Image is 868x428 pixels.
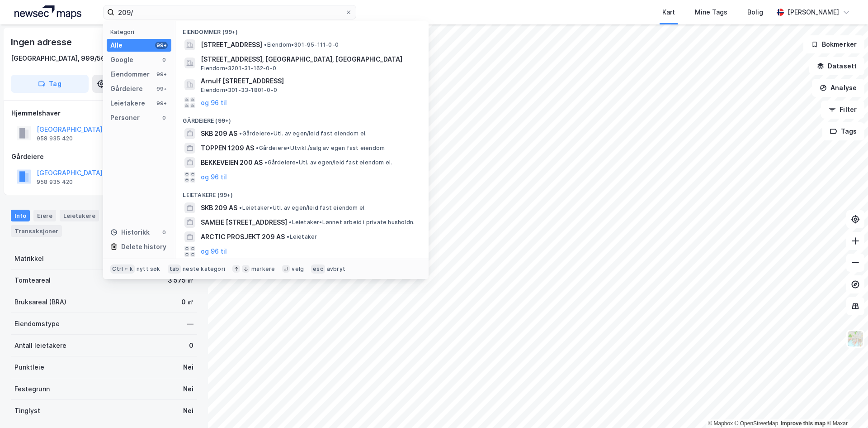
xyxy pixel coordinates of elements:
button: Bokmerker [803,35,864,53]
div: velg [292,265,304,273]
div: Ingen adresse [11,35,73,49]
div: Hjemmelshaver [11,108,197,119]
div: Tinglyst [14,405,40,416]
iframe: Chat Widget [823,385,868,428]
button: Tags [822,122,864,140]
span: SKB 209 AS [201,202,237,213]
span: • [239,130,242,137]
span: Eiendom • 301-95-111-0-0 [264,41,339,48]
button: Analyse [812,79,864,97]
button: Tag [11,75,89,93]
div: Bolig [747,7,763,18]
div: Nei [183,362,193,373]
div: [PERSON_NAME] [788,7,839,18]
div: esc [311,264,325,274]
span: Arnulf [STREET_ADDRESS] [201,76,418,87]
div: 0 [160,229,168,236]
div: Eiere [33,210,56,221]
div: Delete history [121,241,166,252]
div: tab [168,264,181,274]
img: logo.a4113a55bc3d86da70a041830d287a7e.svg [14,5,81,19]
div: Datasett [103,210,137,221]
a: Mapbox [708,420,733,427]
button: og 96 til [201,172,227,183]
a: OpenStreetMap [735,420,778,427]
div: Personer [110,112,140,123]
div: 0 ㎡ [181,297,193,308]
span: Leietaker [287,233,317,240]
a: Improve this map [781,420,826,427]
span: ARCTIC PROSJEKT 209 AS [201,231,285,242]
button: Datasett [809,57,864,75]
div: Google [110,54,133,65]
div: Leietakere [110,98,145,109]
div: Eiendommer (99+) [175,21,429,38]
div: 3 575 ㎡ [168,275,193,286]
div: Bruksareal (BRA) [14,297,66,308]
div: 958 935 420 [37,135,73,142]
button: og 96 til [201,97,227,108]
div: 99+ [155,71,168,78]
div: Alle [110,40,123,51]
img: Z [847,330,864,347]
div: Gårdeiere (99+) [175,110,429,126]
div: Mine Tags [695,7,727,18]
button: Filter [821,101,864,119]
button: og 96 til [201,246,227,257]
span: • [289,219,292,226]
span: • [287,233,289,240]
span: • [256,144,259,151]
span: [STREET_ADDRESS], [GEOGRAPHIC_DATA], [GEOGRAPHIC_DATA] [201,54,418,65]
div: Transaksjoner [11,225,62,237]
span: • [264,159,267,166]
div: Ctrl + k [110,264,135,274]
div: 99+ [155,85,168,92]
div: Matrikkel [14,253,44,264]
span: SAMEIE [STREET_ADDRESS] [201,217,287,228]
div: [GEOGRAPHIC_DATA], 999/562 [11,53,109,64]
span: Leietaker • Lønnet arbeid i private husholdn. [289,219,415,226]
div: Festegrunn [14,384,50,394]
div: Kart [662,7,675,18]
div: nytt søk [137,265,160,273]
div: Punktleie [14,362,44,373]
span: [STREET_ADDRESS] [201,39,262,50]
span: Eiendom • 301-33-1801-0-0 [201,87,277,94]
span: Gårdeiere • Utl. av egen/leid fast eiendom el. [264,159,392,166]
div: 99+ [155,42,168,49]
div: 0 [189,340,193,351]
span: Leietaker • Utl. av egen/leid fast eiendom el. [239,204,366,212]
div: Eiendomstype [14,318,60,329]
div: Kategori [110,29,171,35]
div: 0 [160,114,168,121]
div: — [187,318,193,329]
span: Eiendom • 3201-31-162-0-0 [201,65,276,72]
input: Søk på adresse, matrikkel, gårdeiere, leietakere eller personer [114,5,345,19]
div: avbryt [327,265,345,273]
div: Leietakere [60,210,99,221]
span: Gårdeiere • Utvikl./salg av egen fast eiendom [256,144,385,152]
div: Gårdeiere [11,151,197,162]
div: 0 [160,56,168,63]
div: Eiendommer [110,69,150,80]
div: Kontrollprogram for chat [823,385,868,428]
div: Nei [183,384,193,394]
span: • [239,204,242,211]
span: SKB 209 AS [201,128,237,139]
div: 99+ [155,100,168,107]
div: Info [11,210,30,221]
div: neste kategori [183,265,225,273]
span: Gårdeiere • Utl. av egen/leid fast eiendom el. [239,130,367,137]
div: Nei [183,405,193,416]
span: • [264,41,267,48]
div: Gårdeiere [110,83,143,94]
div: Antall leietakere [14,340,66,351]
span: BEKKEVEIEN 200 AS [201,157,263,168]
div: Tomteareal [14,275,51,286]
div: 958 935 420 [37,178,73,186]
div: Historikk [110,227,150,238]
span: TOPPEN 1209 AS [201,143,254,154]
div: markere [251,265,275,273]
div: Leietakere (99+) [175,184,429,201]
